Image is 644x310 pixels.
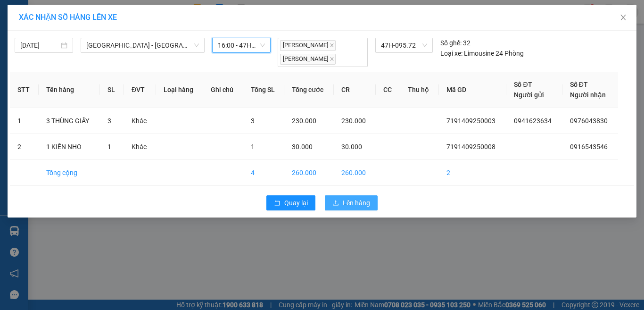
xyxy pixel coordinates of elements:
span: 230.000 [341,117,366,125]
span: Loại xe: [440,48,462,59]
td: 1 KIÊN NHO [39,134,100,160]
span: close [619,14,627,21]
span: close [330,57,334,61]
td: 1 [10,108,39,134]
th: CC [376,72,401,108]
span: Đắk Lắk - Tây Ninh [86,38,199,52]
span: DĐ: [67,49,81,59]
span: 7191409250003 [446,117,495,125]
span: 16:00 - 47H-095.72 [218,38,265,52]
span: 0916543546 [570,143,608,151]
span: 7191409250008 [446,143,495,151]
td: Tổng cộng [39,160,100,186]
th: Tổng SL [243,72,285,108]
span: 30.000 [292,143,313,151]
td: 260.000 [284,160,334,186]
button: Close [610,5,636,31]
td: 3 THÙNG GIẤY [39,108,100,134]
span: Nhận: [67,9,90,19]
span: Lên hàng [343,198,370,208]
span: Người nhận [570,91,606,99]
div: 32 [440,38,471,48]
td: 4 [243,160,285,186]
td: 260.000 [334,160,376,186]
span: down [194,42,199,48]
span: Số ĐT [514,81,532,88]
th: STT [10,72,39,108]
span: 230.000 [292,117,316,125]
th: CR [334,72,376,108]
span: Số ĐT [570,81,588,88]
span: upload [332,200,339,207]
th: Mã GD [439,72,507,108]
span: XÁC NHẬN SỐ HÀNG LÊN XE [19,13,117,22]
th: Ghi chú [203,72,243,108]
div: DỌC ĐƯỜNG [67,8,133,31]
span: 0976043830 [570,117,608,125]
td: 2 [439,160,507,186]
span: 1 [251,143,255,151]
span: [PERSON_NAME] [280,54,336,65]
button: rollbackQuay lại [266,195,315,210]
div: 719 [8,8,61,19]
span: 30.000 [341,143,362,151]
th: ĐVT [124,72,156,108]
span: rollback [274,200,281,207]
div: Limousine 24 Phòng [440,48,524,59]
span: [PERSON_NAME] [280,40,336,51]
input: 14/09/2025 [20,40,59,50]
th: Tên hàng [39,72,100,108]
span: 47H-095.72 [381,38,427,52]
span: 1 [107,143,111,151]
th: Tổng cước [284,72,334,108]
span: Gửi: [8,9,23,19]
span: Người gửi [514,91,544,99]
span: Số ghế: [440,38,462,48]
span: Quay lại [284,198,308,208]
span: VX AN PHÚ [67,44,122,77]
span: 3 [107,117,111,125]
span: 0941623634 [514,117,552,125]
td: Khác [124,134,156,160]
td: Khác [124,108,156,134]
th: Loại hàng [156,72,203,108]
span: close [330,43,334,48]
span: 3 [251,117,255,125]
button: uploadLên hàng [325,195,378,210]
th: SL [100,72,124,108]
div: 0916543546 [67,31,133,44]
th: Thu hộ [400,72,438,108]
td: 2 [10,134,39,160]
